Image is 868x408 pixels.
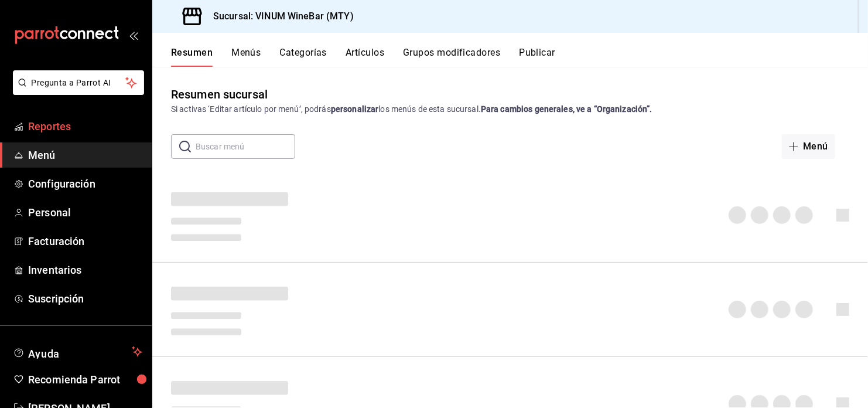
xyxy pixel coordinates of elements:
button: Menús [231,47,261,67]
button: Pregunta a Parrot AI [13,70,144,95]
h3: Sucursal: VINUM WineBar (MTY) [204,9,354,23]
span: Facturación [28,233,142,249]
button: Menú [782,134,835,159]
span: Recomienda Parrot [28,372,142,387]
button: Categorías [280,47,327,67]
span: Reportes [28,118,142,134]
button: Publicar [519,47,555,67]
span: Suscripción [28,291,142,307]
span: Inventarios [28,262,142,278]
button: Resumen [171,47,213,67]
a: Pregunta a Parrot AI [8,85,144,97]
div: navigation tabs [171,47,868,67]
button: open_drawer_menu [129,30,138,40]
button: Grupos modificadores [403,47,500,67]
span: Menú [28,147,142,163]
span: Pregunta a Parrot AI [32,77,126,89]
button: Artículos [346,47,384,67]
div: Resumen sucursal [171,86,268,103]
span: Ayuda [28,345,127,359]
span: Configuración [28,176,142,192]
span: Personal [28,205,142,220]
div: Si activas ‘Editar artículo por menú’, podrás los menús de esta sucursal. [171,103,849,115]
strong: Para cambios generales, ve a “Organización”. [481,104,652,114]
strong: personalizar [331,104,379,114]
input: Buscar menú [196,135,295,158]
